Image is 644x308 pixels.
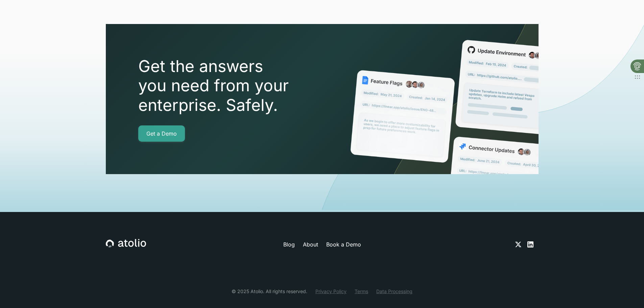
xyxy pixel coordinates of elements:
[283,240,295,248] a: Blog
[315,288,347,295] a: Privacy Policy
[355,288,368,295] a: Terms
[376,288,412,295] a: Data Processing
[326,240,361,248] a: Book a Demo
[232,288,307,295] div: © 2025 Atolio. All rights reserved.
[610,276,644,308] iframe: Chat Widget
[303,240,318,248] a: About
[138,125,185,142] a: Get a Demo
[138,56,328,115] h2: Get the answers you need from your enterprise. Safely.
